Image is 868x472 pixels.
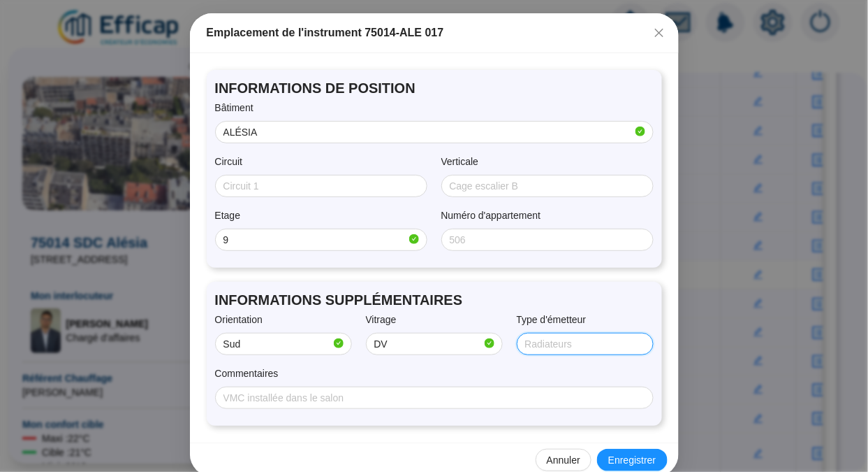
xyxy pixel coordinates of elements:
button: Annuler [536,449,591,471]
label: Commentaires [215,366,288,381]
input: Type d'émetteur [525,337,642,352]
input: Commentaires [223,391,642,406]
span: close [654,27,665,38]
label: Circuit [215,155,253,169]
label: Numéro d'appartement [441,208,551,223]
label: Bâtiment [215,101,263,115]
input: Numéro d'appartement [450,233,642,248]
span: Enregistrer [608,453,656,468]
input: Vitrage [374,337,482,352]
button: Close [648,22,670,44]
label: Orientation [215,313,272,327]
input: Etage [223,233,406,248]
input: Circuit [223,179,416,194]
span: Annuler [547,453,580,468]
label: Verticale [441,155,489,169]
input: Orientation [223,337,331,352]
label: Vitrage [366,313,406,327]
div: Emplacement de l'instrument 75014-ALE 017 [207,24,662,41]
button: Enregistrer [597,449,667,471]
span: Fermer [648,27,670,38]
input: Bâtiment [223,125,633,140]
span: INFORMATIONS DE POSITION [215,78,654,98]
span: INFORMATIONS SUPPLÉMENTAIRES [215,290,654,310]
label: Type d'émetteur [517,313,596,327]
input: Verticale [450,179,642,194]
label: Etage [215,208,250,223]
